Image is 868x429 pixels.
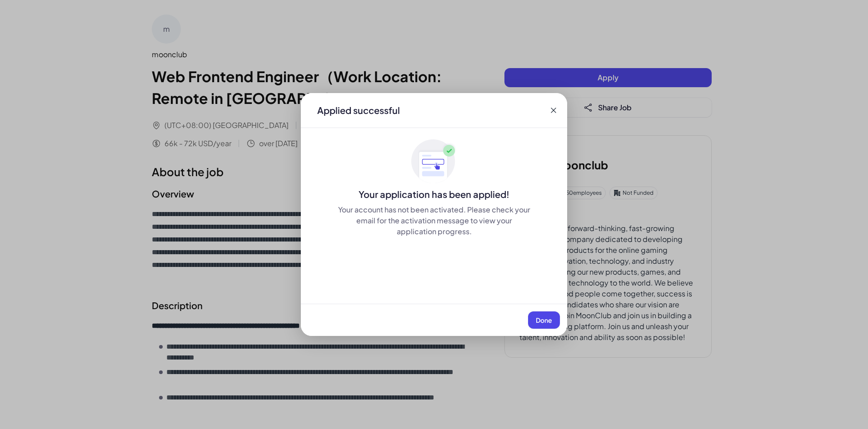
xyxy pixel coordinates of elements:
div: Your application has been applied! [301,188,567,201]
div: Your account has not been activated. Please check your email for the activation message to view y... [337,204,531,237]
div: Applied successful [317,104,400,117]
span: Done [536,316,552,324]
img: ApplyedMaskGroup3.svg [411,139,457,184]
button: Done [528,311,560,329]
